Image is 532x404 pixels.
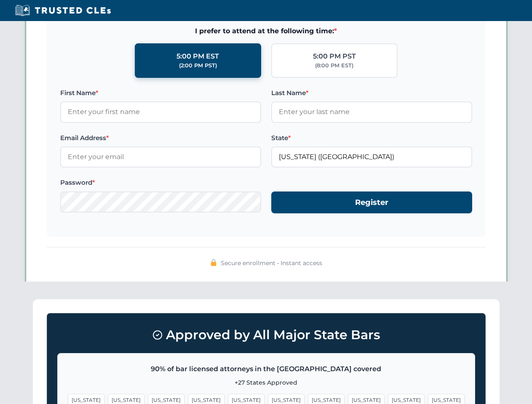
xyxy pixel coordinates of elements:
[60,146,261,167] input: Enter your email
[271,191,472,214] button: Register
[60,26,472,37] span: I prefer to attend at the following time:
[271,133,472,143] label: State
[176,51,219,62] div: 5:00 PM EST
[60,88,261,98] label: First Name
[210,259,217,266] img: 🔒
[315,61,353,70] div: (8:00 PM EST)
[13,4,113,17] img: Trusted CLEs
[68,364,465,375] p: 90% of bar licensed attorneys in the [GEOGRAPHIC_DATA] covered
[221,258,322,268] span: Secure enrollment • Instant access
[271,101,472,122] input: Enter your last name
[271,88,472,98] label: Last Name
[60,133,261,143] label: Email Address
[60,101,261,122] input: Enter your first name
[60,178,261,188] label: Password
[271,146,472,167] input: Arizona (AZ)
[68,378,465,387] p: +27 States Approved
[313,51,356,62] div: 5:00 PM PST
[57,324,475,346] h3: Approved by All Major State Bars
[179,61,217,70] div: (2:00 PM PST)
